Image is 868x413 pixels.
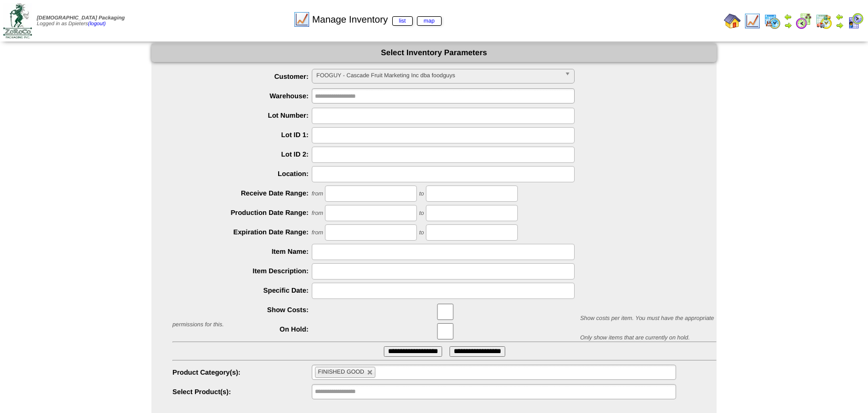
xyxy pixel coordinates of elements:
[172,306,312,314] label: Show Costs:
[172,73,312,80] label: Customer:
[172,228,312,236] label: Expiration Date Range:
[417,16,442,26] a: map
[172,131,312,139] label: Lot ID 1:
[37,15,125,21] span: [DEMOGRAPHIC_DATA] Packaging
[172,111,312,119] label: Lot Number:
[764,13,781,29] img: calendarprod.gif
[312,14,442,25] span: Manage Inventory
[172,315,714,328] span: Show costs per item. You must have the appropriate permissions for this.
[172,92,312,100] label: Warehouse:
[172,286,312,294] label: Specific Date:
[392,16,413,26] a: list
[419,230,424,236] span: to
[312,230,323,236] span: from
[172,388,312,396] label: Select Product(s):
[835,21,844,29] img: arrowright.gif
[784,13,792,21] img: arrowleft.gif
[419,210,424,216] span: to
[795,13,812,29] img: calendarblend.gif
[172,150,312,158] label: Lot ID 2:
[172,189,312,197] label: Receive Date Range:
[172,325,312,333] label: On Hold:
[784,21,792,29] img: arrowright.gif
[172,368,312,376] label: Product Category(s):
[3,3,32,38] img: zoroco-logo-small.webp
[312,210,323,216] span: from
[835,13,844,21] img: arrowleft.gif
[580,335,689,341] span: Only show items that are currently on hold.
[318,369,364,375] span: FINISHED GOOD
[151,44,717,62] div: Select Inventory Parameters
[312,191,323,197] span: from
[88,21,106,27] a: (logout)
[37,15,125,27] span: Logged in as Dpieters
[744,13,761,29] img: line_graph.gif
[172,267,312,275] label: Item Description:
[724,13,741,29] img: home.gif
[815,13,832,29] img: calendarinout.gif
[419,191,424,197] span: to
[172,209,312,216] label: Production Date Range:
[847,13,864,29] img: calendarcustomer.gif
[172,247,312,255] label: Item Name:
[172,170,312,178] label: Location:
[293,11,310,28] img: line_graph.gif
[316,69,560,82] span: FOOGUY - Cascade Fruit Marketing Inc dba foodguys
